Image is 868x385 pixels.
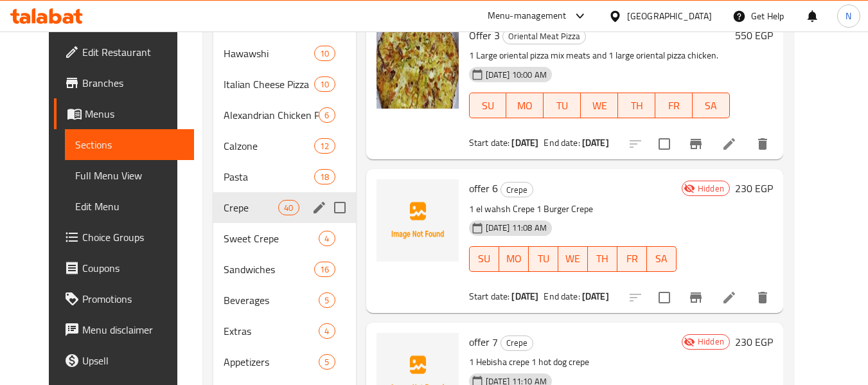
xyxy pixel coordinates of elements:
[469,201,677,217] p: 1 el wahsh Crepe 1 Burger Crepe
[846,9,851,23] span: N
[511,288,538,305] b: [DATE]
[680,282,711,313] button: Branch-specific-item
[376,26,459,109] img: Offer 3
[224,323,319,339] span: Extras
[319,107,335,123] div: items
[376,179,459,262] img: offer 6
[680,129,711,159] button: Branch-specific-item
[213,161,356,192] div: Pasta18
[693,93,730,118] button: SA
[315,140,334,152] span: 12
[224,169,314,184] span: Pasta
[511,134,538,151] b: [DATE]
[82,291,184,307] span: Promotions
[82,75,184,91] span: Branches
[499,246,529,272] button: MO
[319,354,335,370] div: items
[314,169,335,184] div: items
[279,202,298,214] span: 40
[319,294,334,307] span: 5
[500,336,533,351] div: Crepe
[503,29,585,44] span: Oriental Meat Pizza
[698,96,725,115] span: SA
[544,288,580,305] span: End date:
[511,96,538,115] span: MO
[319,292,335,308] div: items
[693,336,729,348] span: Hidden
[469,26,500,45] span: Offer 3
[314,76,335,92] div: items
[722,290,737,305] a: Edit menu item
[213,130,356,161] div: Calzone12
[549,96,576,115] span: TU
[563,249,583,268] span: WE
[488,8,567,24] div: Menu-management
[501,336,533,350] span: Crepe
[82,353,184,368] span: Upsell
[655,93,693,118] button: FR
[651,130,678,157] span: Select to update
[278,200,299,215] div: items
[722,136,737,152] a: Edit menu item
[85,106,184,121] span: Menus
[65,160,194,191] a: Full Menu View
[54,253,194,283] a: Coupons
[224,262,314,277] div: Sandwiches
[224,76,314,92] span: Italian Cheese Pizza
[319,325,334,337] span: 4
[213,254,356,285] div: Sandwiches16
[588,246,617,272] button: TH
[500,182,533,197] div: Crepe
[319,109,334,121] span: 6
[314,138,335,154] div: items
[506,93,544,118] button: MO
[213,346,356,377] div: Appetizers5
[735,333,773,351] h6: 230 EGP
[469,246,499,272] button: SU
[213,223,356,254] div: Sweet Crepe4
[475,249,494,268] span: SU
[213,192,356,223] div: Crepe40edit
[747,282,778,313] button: delete
[54,345,194,376] a: Upsell
[314,262,335,277] div: items
[544,134,580,151] span: End date:
[54,67,194,98] a: Branches
[534,249,553,268] span: TU
[82,260,184,276] span: Coupons
[581,93,618,118] button: WE
[224,231,319,246] span: Sweet Crepe
[213,38,356,69] div: Hawawshi10
[315,264,334,276] span: 16
[54,37,194,67] a: Edit Restaurant
[735,179,773,197] h6: 230 EGP
[623,96,650,115] span: TH
[652,249,671,268] span: SA
[469,93,507,118] button: SU
[623,249,642,268] span: FR
[501,183,533,197] span: Crepe
[213,100,356,130] div: Alexandrian Chicken Pie6
[747,129,778,159] button: delete
[319,233,334,245] span: 4
[224,354,319,370] div: Appetizers
[315,171,334,183] span: 18
[213,69,356,100] div: Italian Cheese Pizza10
[224,292,319,308] div: Beverages
[586,96,613,115] span: WE
[319,356,334,368] span: 5
[54,98,194,129] a: Menus
[469,332,498,352] span: offer 7
[65,129,194,160] a: Sections
[693,183,729,195] span: Hidden
[224,138,314,154] span: Calzone
[647,246,677,272] button: SA
[224,107,319,123] span: Alexandrian Chicken Pie
[319,323,335,339] div: items
[213,285,356,316] div: Beverages5
[319,231,335,246] div: items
